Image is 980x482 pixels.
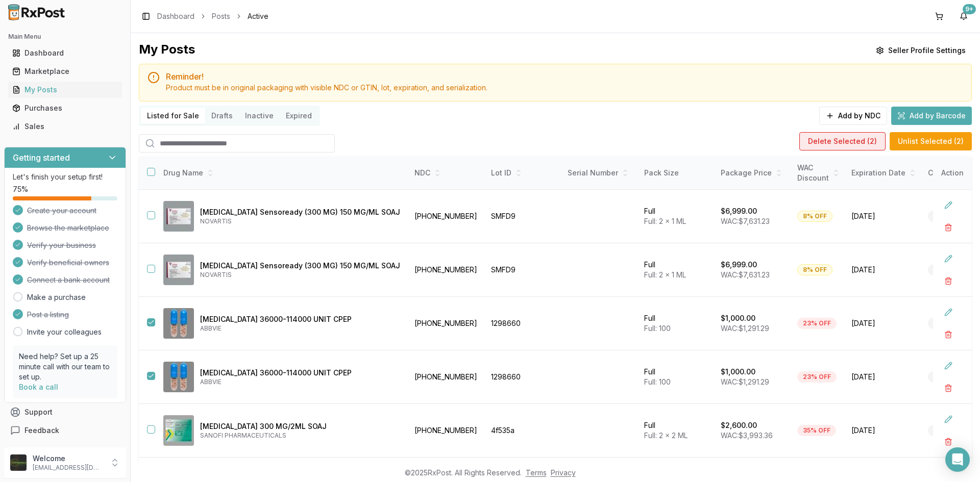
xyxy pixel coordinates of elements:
span: Connect a bank account [27,275,110,285]
div: My Posts [12,85,118,95]
button: Delete [939,325,958,344]
button: Edit [939,410,958,428]
td: SMFD9 [485,190,561,243]
div: WAC Discount [797,163,839,183]
p: $1,000.00 [721,367,755,377]
p: NOVARTIS [200,271,400,279]
p: Let's finish your setup first! [13,172,117,182]
span: [DATE] [851,318,916,328]
th: Action [933,157,972,190]
div: Lot ID [491,168,555,178]
span: Full: 2 x 1 ML [644,217,686,225]
h2: Main Menu [8,33,122,41]
p: ABBVIE [200,378,400,386]
button: Unlist Selected (2) [890,132,972,150]
div: Purchases [12,103,118,113]
span: Verify your business [27,240,96,250]
span: [DATE] [851,265,916,275]
button: Dashboard [4,45,126,61]
button: Edit [939,357,958,375]
div: Open Intercom Messenger [945,447,970,472]
td: [PHONE_NUMBER] [408,190,485,243]
button: Expired [280,108,318,124]
nav: breadcrumb [157,11,268,21]
div: Brand New [928,425,972,436]
p: $2,600.00 [721,420,757,430]
p: ABBVIE [200,324,400,333]
span: WAC: $1,291.29 [721,377,769,386]
div: Dashboard [12,48,118,58]
p: [MEDICAL_DATA] 36000-114000 UNIT CPEP [200,368,400,378]
span: WAC: $1,291.29 [721,324,769,333]
span: Active [248,11,268,21]
td: 1298660 [485,297,561,350]
th: Pack Size [638,157,715,190]
div: 8% OFF [797,211,832,222]
td: [PHONE_NUMBER] [408,297,485,350]
p: NOVARTIS [200,217,400,225]
h3: Getting started [13,151,70,164]
img: Cosentyx Sensoready (300 MG) 150 MG/ML SOAJ [163,255,194,285]
td: 1298660 [485,350,561,404]
td: SMFD9 [485,243,561,297]
span: [DATE] [851,211,916,221]
a: Sales [8,117,122,136]
button: Add by NDC [819,107,887,125]
div: Package Price [721,168,785,178]
span: WAC: $3,993.36 [721,431,773,440]
div: Marketplace [12,66,118,77]
div: Brand New [928,371,972,383]
td: Full [638,297,715,350]
button: Edit [939,249,958,268]
button: Inactive [239,108,280,124]
button: Delete [939,218,958,237]
div: Sales [12,121,118,132]
button: Drafts [205,108,239,124]
div: My Posts [139,41,195,60]
a: Marketplace [8,62,122,81]
span: Full: 100 [644,377,671,386]
button: Sales [4,118,126,135]
a: Terms [526,468,547,477]
td: Full [638,243,715,297]
span: 75 % [13,184,28,194]
span: Feedback [24,425,59,436]
div: 35% OFF [797,425,836,436]
button: Add by Barcode [891,107,972,125]
div: Product must be in original packaging with visible NDC or GTIN, lot, expiration, and serialization. [166,83,963,93]
a: Dashboard [8,44,122,62]
p: SANOFI PHARMACEUTICALS [200,432,400,440]
span: Verify beneficial owners [27,258,109,268]
div: Brand New [928,318,972,329]
a: Posts [212,11,230,21]
td: Full [638,190,715,243]
div: Expiration Date [851,168,916,178]
p: $6,999.00 [721,260,757,270]
a: Book a call [19,383,58,391]
img: User avatar [10,454,27,471]
button: Listed for Sale [141,108,205,124]
td: [PHONE_NUMBER] [408,404,485,458]
button: Edit [939,303,958,321]
a: Dashboard [157,11,194,21]
td: [PHONE_NUMBER] [408,350,485,404]
button: My Posts [4,82,126,98]
div: Brand New [928,264,972,275]
div: Serial Number [568,168,632,178]
button: Feedback [4,421,126,440]
a: Purchases [8,99,122,117]
button: Edit [939,196,958,214]
button: Delete [939,433,958,451]
button: Support [4,403,126,421]
p: Need help? Set up a 25 minute call with our team to set up. [19,351,111,382]
a: Privacy [551,468,576,477]
span: [DATE] [851,372,916,382]
button: Seller Profile Settings [870,41,972,60]
h5: Reminder! [166,72,963,81]
p: $6,999.00 [721,206,757,216]
p: $1,000.00 [721,313,755,323]
div: 9+ [963,4,976,14]
td: 4f535a [485,404,561,458]
img: Dupixent 300 MG/2ML SOAJ [163,415,194,446]
a: Invite your colleagues [27,327,102,337]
